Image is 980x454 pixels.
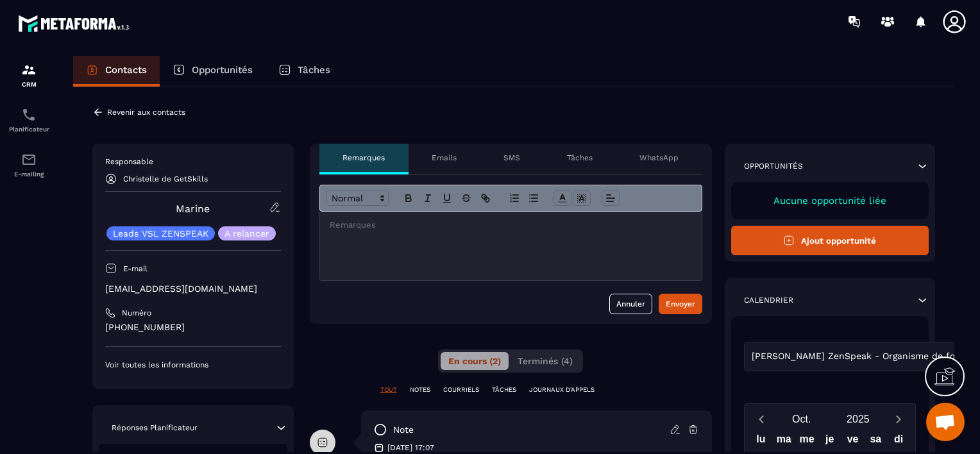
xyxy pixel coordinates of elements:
[750,430,773,453] div: lu
[113,229,208,238] p: Leads VSL ZENSPEAK
[176,203,210,215] a: Marine
[73,56,160,87] a: Contacts
[380,385,397,394] p: TOUT
[3,97,55,142] a: schedulerschedulerPlanificateur
[21,107,37,122] img: scheduler
[21,62,37,78] img: formation
[122,308,151,318] p: Numéro
[750,410,773,428] button: Previous month
[795,430,818,453] div: me
[432,153,457,163] p: Emails
[342,153,385,163] p: Remarques
[105,360,281,370] p: Voir toutes les informations
[123,174,208,183] p: Christelle de GetSkills
[393,424,414,436] p: note
[107,108,185,117] p: Revenir aux contacts
[926,403,965,441] div: Ouvrir le chat
[3,171,55,178] p: E-mailing
[443,385,479,394] p: COURRIELS
[224,229,269,238] p: A relancer
[3,53,55,97] a: formationformationCRM
[567,153,593,163] p: Tâches
[441,352,509,370] button: En cours (2)
[772,430,795,453] div: ma
[105,283,281,295] p: [EMAIL_ADDRESS][DOMAIN_NAME]
[886,410,910,428] button: Next month
[529,385,595,394] p: JOURNAUX D'APPELS
[160,56,266,87] a: Opportunités
[18,12,133,35] img: logo
[3,81,55,88] p: CRM
[744,161,803,171] p: Opportunités
[744,195,917,206] p: Aucune opportunité liée
[830,408,886,430] button: Open years overlay
[841,430,865,453] div: ve
[773,408,830,430] button: Open months overlay
[448,356,501,366] span: En cours (2)
[105,64,147,76] p: Contacts
[3,142,55,187] a: emailemailE-mailing
[731,226,929,255] button: Ajout opportunité
[818,430,841,453] div: je
[518,356,573,366] span: Terminés (4)
[410,385,430,394] p: NOTES
[112,423,198,433] p: Réponses Planificateur
[266,56,343,87] a: Tâches
[666,298,695,310] div: Envoyer
[744,295,793,305] p: Calendrier
[123,264,148,274] p: E-mail
[887,430,910,453] div: di
[105,156,281,167] p: Responsable
[3,126,55,133] p: Planificateur
[492,385,516,394] p: TÂCHES
[387,442,434,453] p: [DATE] 17:07
[503,153,520,163] p: SMS
[21,152,37,167] img: email
[105,321,281,333] p: [PHONE_NUMBER]
[510,352,580,370] button: Terminés (4)
[864,430,887,453] div: sa
[609,294,652,314] button: Annuler
[298,64,330,76] p: Tâches
[659,294,702,314] button: Envoyer
[192,64,253,76] p: Opportunités
[639,153,679,163] p: WhatsApp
